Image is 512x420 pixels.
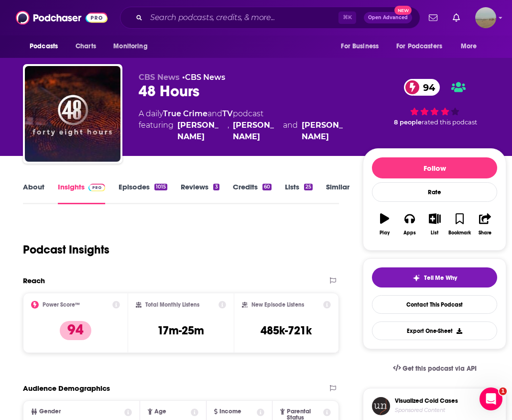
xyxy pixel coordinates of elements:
div: 3 [213,184,219,190]
div: Apps [403,230,416,236]
span: New [394,6,412,15]
button: Play [372,207,397,242]
a: InsightsPodchaser Pro [58,182,105,204]
div: A daily podcast [139,108,348,143]
img: Podchaser Pro [88,184,105,191]
p: 94 [60,321,91,340]
button: open menu [454,37,489,55]
span: Tell Me Why [424,274,457,282]
a: TV [222,109,233,118]
div: List [431,230,438,236]
span: Logged in as shenderson [475,7,496,28]
span: For Business [341,40,379,53]
span: For Podcasters [396,40,442,53]
div: Play [380,230,390,236]
span: • [182,73,225,82]
div: Share [479,230,491,236]
span: and [283,120,298,143]
a: Contact This Podcast [372,295,497,314]
img: User Profile [475,7,496,28]
button: Apps [397,207,422,242]
img: coldCase.18b32719.png [372,397,390,415]
span: and [207,109,222,118]
button: Bookmark [447,207,472,242]
a: CBS News [185,73,225,82]
button: open menu [390,37,456,55]
span: ⌘ K [338,11,356,24]
span: 1 [499,387,507,395]
h2: Total Monthly Listens [145,301,199,308]
h2: Audience Demographics [23,384,110,393]
a: Credits60 [233,182,272,204]
a: Reviews3 [181,182,219,204]
span: Age [154,409,166,415]
button: open menu [107,37,160,55]
h2: New Episode Listens [251,301,304,308]
div: Search podcasts, credits, & more... [120,7,420,29]
div: 60 [262,184,272,190]
a: Charts [69,37,102,55]
div: 25 [304,184,313,190]
a: Lists25 [285,182,313,204]
span: Podcasts [30,40,58,53]
div: [PERSON_NAME] [177,120,224,143]
span: Open Advanced [368,15,408,20]
h2: Power Score™ [43,301,80,308]
button: Export One-Sheet [372,321,497,340]
button: tell me why sparkleTell Me Why [372,267,497,287]
button: open menu [23,37,70,55]
div: [PERSON_NAME] [233,120,279,143]
h3: Visualized Cold Cases [395,397,458,405]
a: 94 [404,79,440,96]
img: 48 Hours [25,66,120,162]
button: Show profile menu [475,7,496,28]
h2: Reach [23,276,45,285]
h1: Podcast Insights [23,243,109,257]
a: Show notifications dropdown [425,10,441,26]
div: 94 8 peoplerated this podcast [363,73,506,132]
span: Charts [76,40,96,53]
img: tell me why sparkle [413,274,420,282]
a: Episodes1015 [119,182,167,204]
img: Podchaser - Follow, Share and Rate Podcasts [16,9,108,27]
span: Income [219,409,241,415]
div: 1015 [154,184,167,190]
a: Get this podcast via API [385,357,485,380]
span: More [461,40,477,53]
button: Follow [372,157,497,178]
span: 8 people [394,119,422,126]
button: open menu [334,37,391,55]
iframe: Intercom live chat [479,387,502,410]
a: Similar [326,182,349,204]
button: Share [472,207,497,242]
span: 94 [414,79,440,96]
input: Search podcasts, credits, & more... [146,10,338,25]
a: About [23,182,44,204]
div: Rate [372,182,497,202]
a: True Crime [163,109,207,118]
button: Open AdvancedNew [364,12,412,23]
div: Bookmark [448,230,471,236]
span: Monitoring [113,40,147,53]
span: Get this podcast via API [403,365,477,373]
button: List [422,207,447,242]
span: Gender [39,409,61,415]
div: [PERSON_NAME] [302,120,348,143]
span: featuring [139,120,348,143]
h3: 17m-25m [157,323,204,338]
span: rated this podcast [422,119,477,126]
a: Show notifications dropdown [449,10,464,26]
span: CBS News [139,73,180,82]
h4: Sponsored Content [395,407,458,413]
h3: 485k-721k [261,323,312,338]
span: , [228,120,229,143]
